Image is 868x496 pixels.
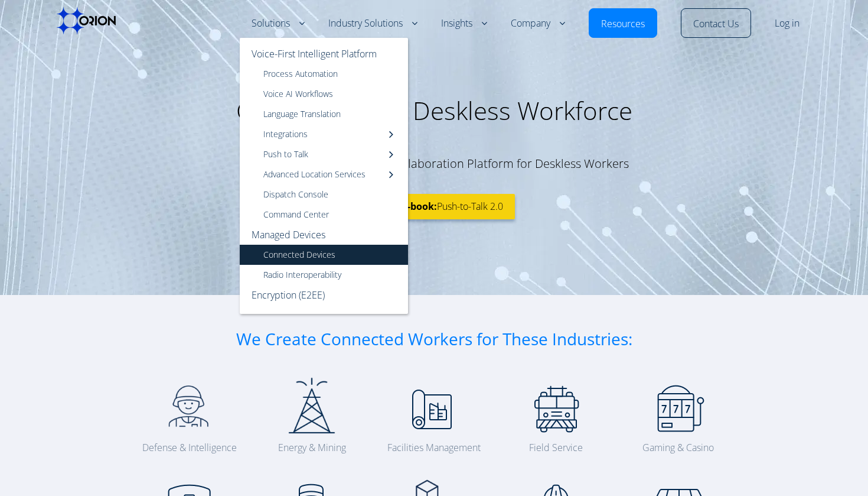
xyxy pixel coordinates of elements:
[655,359,868,496] iframe: Chat Widget
[139,440,241,455] figcaption: Defense & Intelligence
[240,245,408,265] a: Connected Devices
[601,17,645,31] a: Resources
[227,330,641,347] h3: We Create Connected Workers for These Industries:
[511,17,565,31] a: Company
[240,164,408,184] a: Advanced Location Services
[505,440,607,455] figcaption: Field Service
[261,440,363,455] figcaption: Energy & Mining
[240,84,408,104] a: Voice AI Workflows
[441,17,487,31] a: Insights
[646,375,711,440] img: Gaming and Casino Communications - Orion
[353,194,515,219] a: Get the E-book:Push-to-Talk 2.0
[524,375,589,440] img: Field services icon
[279,375,344,440] img: Energy & Mining Communications
[6,158,862,170] h6: Orion: Voice-First Intelligent Collaboration Platform for Deskless Workers
[240,265,408,285] a: Radio Interoperability
[328,17,417,31] a: Industry Solutions
[240,184,408,205] a: Dispatch Console
[252,17,305,31] a: Solutions
[627,440,729,455] figcaption: Gaming & Casino
[693,17,739,31] a: Contact Us
[240,225,408,245] a: Managed Devices
[402,375,466,440] img: Facilities Management Communications - Orion
[240,64,408,84] a: Process Automation
[240,38,408,64] a: Voice-First Intelligent Platform
[775,17,800,31] a: Log in
[240,104,408,124] a: Language Translation
[240,205,408,225] a: Command Center
[383,440,485,455] figcaption: Facilities Management
[240,285,408,314] a: Encryption (E2EE)
[240,124,408,144] a: Integrations
[6,95,862,126] h1: Connecting the Deskless Workforce
[240,144,408,164] a: Push to Talk
[57,7,116,34] img: Orion labs Black logo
